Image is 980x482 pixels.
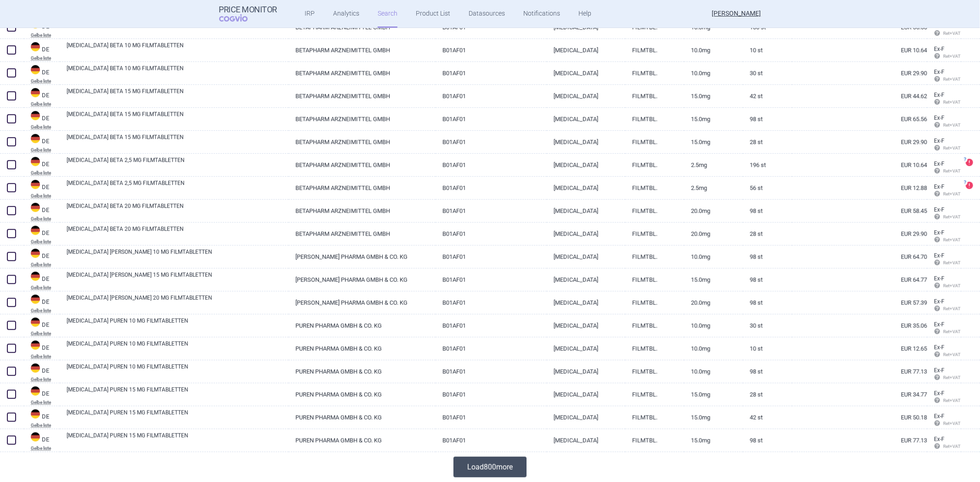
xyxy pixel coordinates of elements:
img: Germany [31,180,40,189]
a: 28 ST [743,383,792,406]
a: 98 ST [743,360,792,383]
img: Germany [31,134,40,143]
a: Ex-F Ret+VAT calc [927,203,961,224]
span: Ex-factory price [934,207,945,213]
a: DEDEGelbe liste [24,271,60,290]
a: [PERSON_NAME] PHARMA GMBH & CO. KG [289,291,436,314]
a: 10.0mg [684,337,743,360]
a: [MEDICAL_DATA] BETA 15 MG FILMTABLETTEN [67,133,289,150]
a: [MEDICAL_DATA] BETA 20 MG FILMTABLETTEN [67,225,289,241]
abbr: Gelbe liste — Gelbe Liste online database by Medizinische Medien Informations GmbH (MMI), Germany [31,148,60,152]
a: [PERSON_NAME] PHARMA GMBH & CO. KG [289,269,436,291]
span: Ex-factory price [934,115,945,121]
a: [MEDICAL_DATA] [547,108,625,130]
a: DEDEGelbe liste [24,294,60,313]
a: [MEDICAL_DATA] [547,223,625,245]
span: Ret+VAT calc [934,77,969,82]
span: Ex-factory price [934,138,945,144]
a: [MEDICAL_DATA] BETA 20 MG FILMTABLETTEN [67,202,289,219]
a: 10.0mg [684,62,743,84]
a: FILMTBL. [625,406,684,429]
a: B01AF01 [436,39,547,62]
a: FILMTBL. [625,85,684,107]
a: BETAPHARM ARZNEIMITTEL GMBH [289,39,436,62]
a: EUR 10.64 [792,39,927,62]
a: DEDEGelbe liste [24,64,60,84]
a: 15.0mg [684,406,743,429]
a: 15.0mg [684,383,743,406]
img: Germany [31,65,40,74]
a: B01AF01 [436,314,547,337]
a: Ex-F Ret+VAT calc [927,180,961,202]
a: B01AF01 [436,406,547,429]
a: 10.0mg [684,314,743,337]
span: Ret+VAT calc [934,214,969,219]
a: Ex-F Ret+VAT calc [927,89,961,110]
a: [MEDICAL_DATA] [547,154,625,176]
abbr: Gelbe liste — Gelbe Liste online database by Medizinische Medien Informations GmbH (MMI), Germany [31,423,60,428]
a: 15.0mg [684,108,743,130]
a: [MEDICAL_DATA] [547,177,625,199]
a: Ex-F Ret+VAT calc [927,318,961,339]
abbr: Gelbe liste — Gelbe Liste online database by Medizinische Medien Informations GmbH (MMI), Germany [31,171,60,175]
a: [MEDICAL_DATA] BETA 15 MG FILMTABLETTEN [67,110,289,127]
a: Ex-F Ret+VAT calc [927,272,961,293]
a: Ex-F Ret+VAT calc [927,433,961,454]
a: FILMTBL. [625,429,684,452]
a: 20.0mg [684,200,743,222]
span: Ex-factory price [934,298,945,305]
a: DEDEGelbe liste [24,202,60,221]
a: B01AF01 [436,62,547,84]
abbr: Gelbe liste — Gelbe Liste online database by Medizinische Medien Informations GmbH (MMI), Germany [31,240,60,244]
a: 28 ST [743,131,792,153]
a: B01AF01 [436,246,547,268]
a: 10.0mg [684,39,743,62]
a: FILMTBL. [625,131,684,153]
a: [MEDICAL_DATA] [PERSON_NAME] 20 MG FILMTABLETTEN [67,294,289,310]
img: Germany [31,387,40,396]
span: Ex-factory price [934,344,945,351]
a: PUREN PHARMA GMBH & CO. KG [289,406,436,429]
span: Ex-factory price [934,230,945,236]
a: [MEDICAL_DATA] PUREN 15 MG FILMTABLETTEN [67,386,289,402]
a: [MEDICAL_DATA] [547,360,625,383]
a: EUR 77.13 [792,429,927,452]
img: Germany [31,111,40,120]
a: 98 ST [743,108,792,130]
span: Ex-factory price [934,367,945,374]
a: [MEDICAL_DATA] PUREN 10 MG FILMTABLETTEN [67,317,289,333]
a: 20.0mg [684,291,743,314]
a: 15.0mg [684,131,743,153]
abbr: Gelbe liste — Gelbe Liste online database by Medizinische Medien Informations GmbH (MMI), Germany [31,56,60,61]
span: Ex-factory price [934,161,945,167]
a: DEDEGelbe liste [24,87,60,106]
a: B01AF01 [436,85,547,107]
a: 30 ST [743,62,792,84]
a: EUR 34.77 [792,383,927,406]
abbr: Gelbe liste — Gelbe Liste online database by Medizinische Medien Informations GmbH (MMI), Germany [31,79,60,84]
a: B01AF01 [436,200,547,222]
span: Ex-factory price [934,321,945,328]
a: [MEDICAL_DATA] [547,200,625,222]
span: Ex-factory price [934,252,945,259]
a: DEDEGelbe liste [24,41,60,61]
a: [MEDICAL_DATA] [PERSON_NAME] 10 MG FILMTABLETTEN [67,248,289,264]
a: DEDEGelbe liste [24,340,60,359]
img: Germany [31,364,40,373]
a: EUR 64.77 [792,269,927,291]
a: DEDEGelbe liste [24,248,60,267]
abbr: Gelbe liste — Gelbe Liste online database by Medizinische Medien Informations GmbH (MMI), Germany [31,377,60,382]
a: 42 ST [743,85,792,107]
a: B01AF01 [436,177,547,199]
a: 15.0mg [684,85,743,107]
span: Ex-factory price [934,275,945,282]
span: Ex-factory price [934,184,945,190]
a: Ex-F Ret+VAT calc [927,112,961,133]
img: Germany [31,295,40,304]
a: B01AF01 [436,360,547,383]
button: Load800more [453,457,527,477]
a: EUR 29.90 [792,62,927,84]
a: B01AF01 [436,269,547,291]
span: Ret+VAT calc [934,168,969,174]
img: Germany [31,42,40,51]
